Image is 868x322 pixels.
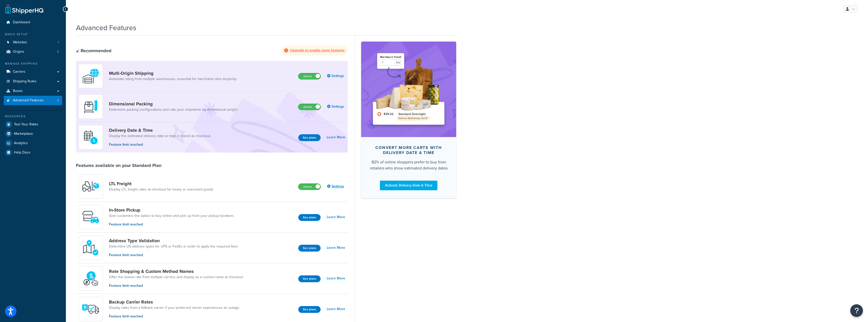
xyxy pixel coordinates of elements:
[13,20,30,25] span: Dashboard
[109,213,234,218] a: Give customers the option to buy online and pick up from your pickup locations
[4,96,62,105] a: Advanced Features3
[327,214,345,221] a: Learn More
[109,187,213,192] a: Display LTL freight rates at checkout for heavy or oversized goods
[4,67,62,77] a: Carriers
[109,77,236,82] a: Automate rating from multiple warehouses, essential for merchants who dropship
[76,23,136,33] h1: Advanced Features
[298,104,321,110] label: Active
[109,207,234,213] a: In-Store Pickup
[369,159,448,171] div: 82% of online shoppers prefer to buy from retailers who show estimated delivery dates
[13,89,23,93] span: Boxes
[4,114,62,119] div: Resources
[109,181,213,186] a: LTL Freight
[82,208,100,226] img: wfgcfpwTIucLEAAAAASUVORK5CYII=
[298,214,321,221] button: See plans
[109,283,243,289] p: Feature limit reached
[109,127,211,133] a: Delivery Date & Time
[82,178,100,195] img: y79ZsPf0fXUFUhFXDzUgf+ktZg5F2+ohG75+v3d2s1D9TjoU8PiyCIluIjV41seZevKCRuEjTPPOKHJsQcmKCXGdfprl3L4q7...
[82,239,100,257] img: kIG8fy0lQAAAABJRU5ErkJggg==
[298,73,321,79] label: Active
[298,306,321,313] button: See plans
[109,244,238,249] a: Determine US address types for UPS or FedEx in order to apply the required fees
[82,98,100,116] img: DTVBYsAAAAAASUVORK5CYII=
[327,72,345,80] a: Settings
[76,48,112,53] div: Recommended
[109,299,239,305] a: Backup Carrier Rates
[82,300,100,318] img: icon-duo-feat-backup-carrier-4420b188.png
[76,163,161,168] div: Features available on your Standard Plan
[57,98,59,103] span: 3
[4,139,62,148] a: Analytics
[298,245,321,252] button: See plans
[109,269,243,274] a: Rate Shopping & Custom Method Names
[327,275,345,282] a: Learn More
[4,47,62,56] a: Origins3
[4,18,62,27] a: Dashboard
[14,150,30,155] span: Help Docs
[14,141,28,145] span: Analytics
[82,128,100,146] img: gfkeb5ejjkALwAAAABJRU5ErkJggg==
[109,252,238,258] p: Feature limit reached
[369,145,448,155] div: Convert more carts with delivery date & time
[14,122,38,127] span: Test Your Rates
[4,47,62,56] li: Origins
[109,142,211,147] p: Feature limit reached
[13,79,36,84] span: Shipping Rules
[82,67,100,85] img: WatD5o0RtDAAAAAElFTkSuQmCC
[109,107,237,112] a: Determine packing configurations and rate your shipments by dimensional weight
[298,134,321,141] button: See plans
[4,148,62,157] a: Help Docs
[4,38,62,47] a: Websites1
[109,275,243,280] a: Offer the lowest rate from multiple carriers and display as a custom name at checkout
[4,96,62,105] li: Advanced Features
[380,181,437,190] a: Activate Delivery Date & Time
[4,77,62,86] a: Shipping Rules
[109,70,236,76] a: Multi-Origin Shipping
[327,134,345,141] a: Learn More
[13,50,24,54] span: Origins
[4,129,62,138] a: Marketplace
[369,49,449,129] img: feature-image-ddt-36eae7f7280da8017bfb280eaccd9c446f90b1fe08728e4019434db127062ab4.png
[109,305,239,310] a: Display rates from a fallback carrier if your preferred carrier experiences an outage
[57,50,59,54] span: 3
[13,40,27,45] span: Websites
[298,275,321,282] button: See plans
[4,120,62,129] a: Test Your Rates
[4,86,62,96] a: Boxes
[850,304,863,317] button: Open Resource Center
[14,132,33,136] span: Marketplace
[327,183,345,190] a: Settings
[82,270,100,287] img: icon-duo-feat-rate-shopping-ecdd8bed.png
[4,38,62,47] li: Websites
[109,101,237,107] a: Dimensional Packing
[58,40,59,45] span: 1
[327,306,345,313] a: Learn More
[4,32,62,36] div: Basic Setup
[327,103,345,110] a: Settings
[290,48,345,53] strong: Upgrade to enable more features
[109,314,239,319] p: Feature limit reached
[109,134,211,139] a: Display the estimated delivery date or time in transit as checkout.
[298,184,321,190] label: Active
[109,238,238,243] a: Address Type Validation
[109,222,234,227] p: Feature limit reached
[13,70,25,74] span: Carriers
[327,244,345,251] a: Learn More
[13,98,44,103] span: Advanced Features
[4,62,62,66] div: Manage Shipping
